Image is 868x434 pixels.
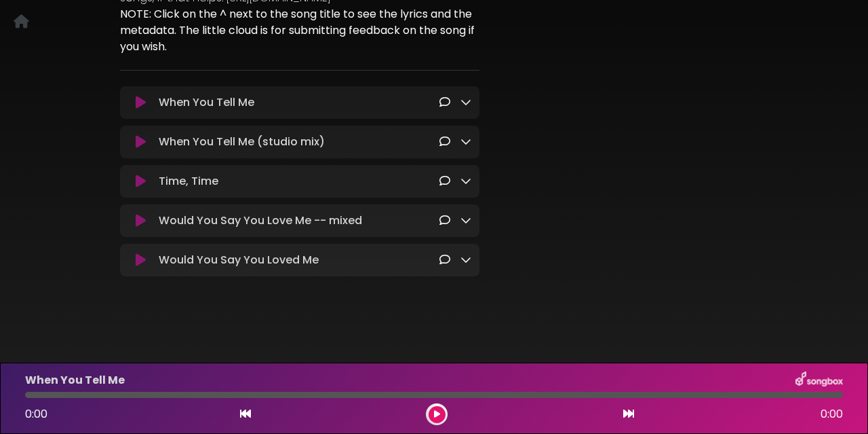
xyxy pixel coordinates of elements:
p: When You Tell Me [159,94,254,111]
p: Time, Time [159,173,218,189]
p: Would You Say You Love Me -- mixed [159,213,362,229]
p: Would You Say You Loved Me [159,252,319,268]
p: When You Tell Me (studio mix) [159,134,325,150]
strong: NOTE: Click on the ^ next to the song title to see the lyrics and the metadata. The little cloud ... [120,6,475,54]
